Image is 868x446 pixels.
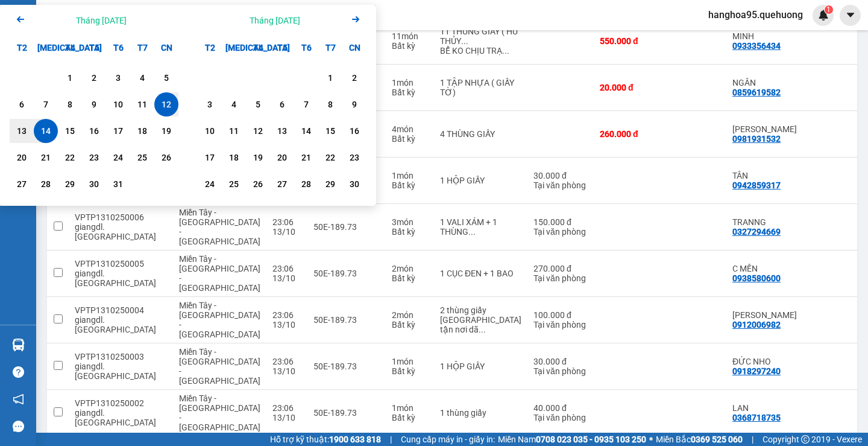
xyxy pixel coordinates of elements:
[342,119,366,143] div: Choose Chủ Nhật, tháng 11 16 2025. It's available.
[342,36,366,60] div: CN
[134,71,151,85] div: 4
[392,273,428,283] div: Bất kỳ
[158,97,175,112] div: 12
[318,66,342,90] div: Choose Thứ Bảy, tháng 11 1 2025. It's available.
[732,320,781,330] div: 0912006982
[246,145,270,170] div: Choose Thứ Tư, tháng 11 19 2025. It's available.
[272,366,301,376] div: 13/10
[86,71,102,85] div: 2
[270,433,381,446] span: Hỗ trợ kỹ thuật:
[75,408,167,427] div: giangdl.quehuong
[34,36,58,60] div: [MEDICAL_DATA]
[158,124,175,138] div: 19
[392,171,428,180] div: 1 món
[222,119,246,143] div: Choose Thứ Ba, tháng 11 11 2025. It's available.
[272,413,301,422] div: 13/10
[106,92,130,116] div: Choose Thứ Sáu, tháng 10 10 2025. It's available.
[600,36,660,46] div: 550.000 đ
[732,366,781,376] div: 0918297240
[752,433,753,446] span: |
[318,172,342,196] div: Choose Thứ Bảy, tháng 11 29 2025. It's available.
[75,259,167,269] div: VPTP1310250005
[274,124,291,138] div: 13
[329,435,381,444] strong: 1900 633 818
[154,145,178,170] div: Choose Chủ Nhật, tháng 10 26 2025. It's available.
[13,150,30,165] div: 20
[440,362,521,371] div: 1 HỘP GIẤY
[154,119,178,143] div: Choose Chủ Nhật, tháng 10 19 2025. It's available.
[82,66,106,90] div: Choose Thứ Năm, tháng 10 2 2025. It's available.
[298,177,315,191] div: 28
[106,145,130,170] div: Choose Thứ Sáu, tháng 10 24 2025. It's available.
[58,92,82,116] div: Choose Thứ Tư, tháng 10 8 2025. It's available.
[34,119,58,143] div: Selected end date. Thứ Ba, tháng 10 14 2025. It's available.
[58,145,82,170] div: Choose Thứ Tư, tháng 10 22 2025. It's available.
[246,172,270,196] div: Choose Thứ Tư, tháng 11 26 2025. It's available.
[110,71,127,85] div: 3
[732,217,797,227] div: TRANNG
[298,150,315,165] div: 21
[13,393,24,405] span: notification
[75,352,167,362] div: VPTP1310250003
[10,36,34,60] div: T2
[274,97,291,112] div: 6
[75,212,167,222] div: VPTP1310250006
[533,413,588,422] div: Tại văn phòng
[274,177,291,191] div: 27
[318,36,342,60] div: T7
[313,408,380,418] div: 50E-189.73
[346,97,363,112] div: 9
[270,119,294,143] div: Choose Thứ Năm, tháng 11 13 2025. It's available.
[533,273,588,283] div: Tại văn phòng
[10,119,34,143] div: Choose Thứ Hai, tháng 10 13 2025. It's available.
[82,119,106,143] div: Choose Thứ Năm, tháng 10 16 2025. It's available.
[479,325,486,334] span: ...
[250,97,266,112] div: 5
[130,92,154,116] div: Choose Thứ Bảy, tháng 10 11 2025. It's available.
[533,357,588,366] div: 30.000 đ
[392,31,428,41] div: 11 món
[272,227,301,237] div: 13/10
[272,357,301,366] div: 23:06
[294,119,318,143] div: Choose Thứ Sáu, tháng 11 14 2025. It's available.
[86,124,102,138] div: 16
[110,150,127,165] div: 24
[318,92,342,116] div: Choose Thứ Bảy, tháng 11 8 2025. It's available.
[179,393,260,432] span: Miền Tây - [GEOGRAPHIC_DATA] - [GEOGRAPHIC_DATA]
[461,36,468,46] span: ...
[322,177,339,191] div: 29
[392,403,428,413] div: 1 món
[222,145,246,170] div: Choose Thứ Ba, tháng 11 18 2025. It's available.
[440,176,521,185] div: 1 HỘP GIẤY
[272,264,301,273] div: 23:06
[498,433,646,446] span: Miền Nam
[732,88,781,97] div: 0859619582
[392,357,428,366] div: 1 món
[392,41,428,51] div: Bất kỳ
[294,145,318,170] div: Choose Thứ Sáu, tháng 11 21 2025. It's available.
[201,97,218,112] div: 3
[392,310,428,320] div: 2 món
[322,150,339,165] div: 22
[732,31,797,41] div: MINH
[691,435,743,444] strong: 0369 525 060
[58,172,82,196] div: Choose Thứ Tư, tháng 10 29 2025. It's available.
[222,172,246,196] div: Choose Thứ Ba, tháng 11 25 2025. It's available.
[732,264,797,273] div: C MẾN
[179,208,260,246] span: Miền Tây - [GEOGRAPHIC_DATA] - [GEOGRAPHIC_DATA]
[322,124,339,138] div: 15
[82,145,106,170] div: Choose Thứ Năm, tháng 10 23 2025. It's available.
[318,145,342,170] div: Choose Thứ Bảy, tháng 11 22 2025. It's available.
[318,119,342,143] div: Choose Thứ Bảy, tháng 11 15 2025. It's available.
[732,134,781,144] div: 0981931532
[37,124,54,138] div: 14
[649,437,653,442] span: ⚪️
[222,36,246,60] div: [MEDICAL_DATA]
[272,310,301,320] div: 23:06
[346,124,363,138] div: 16
[732,273,781,283] div: 0938580600
[154,66,178,90] div: Choose Chủ Nhật, tháng 10 5 2025. It's available.
[294,92,318,116] div: Choose Thứ Sáu, tháng 11 7 2025. It's available.
[37,97,54,112] div: 7
[250,150,266,165] div: 19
